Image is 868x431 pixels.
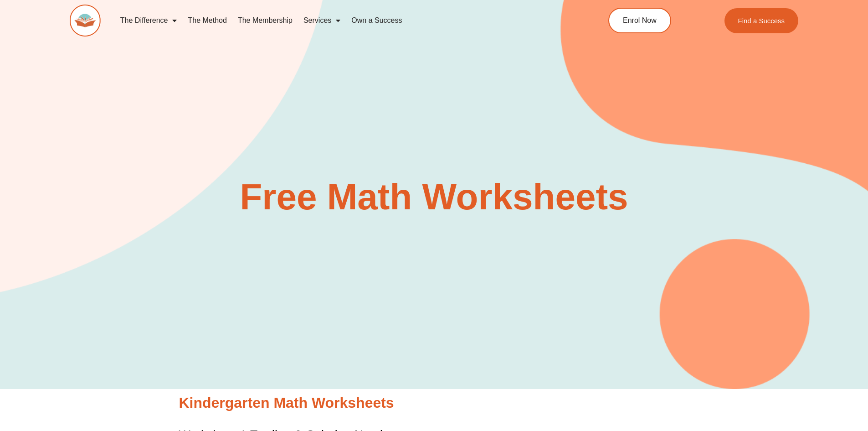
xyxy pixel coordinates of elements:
span: Find a Success [738,17,785,24]
a: The Method [182,10,232,31]
a: Find a Success [724,8,799,33]
a: The Difference [115,10,183,31]
a: Services [298,10,346,31]
a: Own a Success [346,10,407,31]
a: The Membership [232,10,298,31]
h2: Kindergarten Math Worksheets [179,394,689,413]
a: Enrol Now [608,8,671,33]
span: Enrol Now [623,17,657,24]
nav: Menu [115,10,567,31]
h2: Free Math Worksheets [175,179,694,215]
